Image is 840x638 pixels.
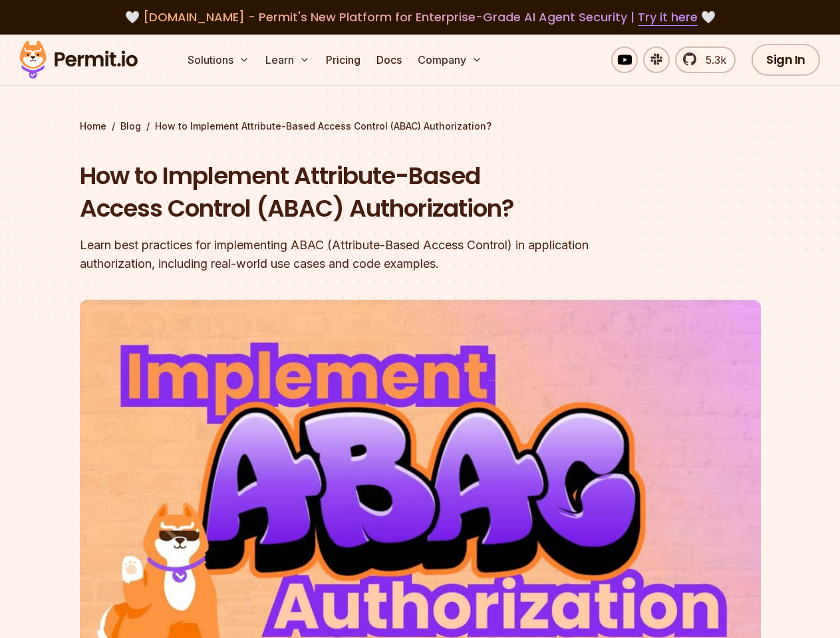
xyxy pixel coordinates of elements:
a: Sign In [752,44,820,76]
div: Learn best practices for implementing ABAC (Attribute-Based Access Control) in application author... [80,236,591,273]
h1: How to Implement Attribute-Based Access Control (ABAC) Authorization? [80,159,591,225]
span: [DOMAIN_NAME] - Permit's New Platform for Enterprise-Grade AI Agent Security | [143,9,698,25]
a: Try it here [638,9,698,26]
a: 5.3k [675,47,736,73]
a: Pricing [321,47,366,73]
a: Blog [120,120,141,133]
div: 🤍 🤍 [32,8,808,27]
span: 5.3k [698,52,726,68]
button: Learn [260,47,315,73]
a: Home [80,120,106,133]
button: Company [412,47,488,73]
a: Docs [371,47,407,73]
img: Permit logo [13,37,144,82]
div: / / [80,120,761,133]
button: Solutions [182,47,255,73]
